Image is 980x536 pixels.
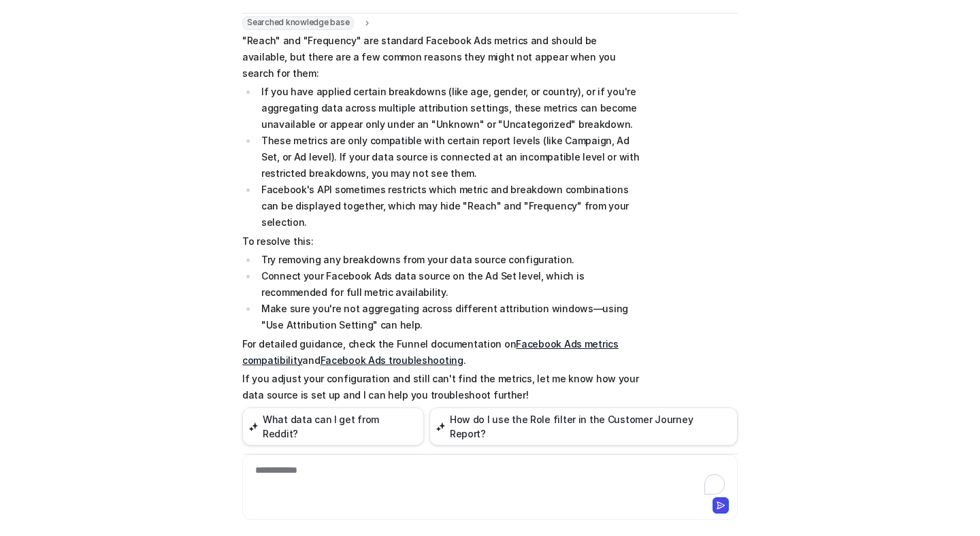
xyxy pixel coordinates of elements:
li: Make sure you're not aggregating across different attribution windows—using "Use Attribution Sett... [257,301,640,333]
li: Connect your Facebook Ads data source on the Ad Set level, which is recommended for full metric a... [257,268,640,301]
button: What data can I get from Reddit? [242,407,424,446]
div: To enrich screen reader interactions, please activate Accessibility in Grammarly extension settings [246,463,734,495]
li: Facebook's API sometimes restricts which metric and breakdown combinations can be displayed toget... [257,182,640,231]
button: How do I use the Role filter in the Customer Journey Report? [429,407,738,446]
li: These metrics are only compatible with certain report levels (like Campaign, Ad Set, or Ad level)... [257,133,640,182]
p: "Reach" and "Frequency" are standard Facebook Ads metrics and should be available, but there are ... [242,33,640,82]
li: If you have applied certain breakdowns (like age, gender, or country), or if you're aggregating d... [257,84,640,133]
span: Searched knowledge base [242,16,354,30]
p: If you adjust your configuration and still can't find the metrics, let me know how your data sour... [242,371,640,403]
a: Facebook Ads troubleshooting [321,354,463,366]
li: Try removing any breakdowns from your data source configuration. [257,252,640,268]
a: Facebook Ads metrics compatibility [242,338,619,366]
p: For detailed guidance, check the Funnel documentation on and . [242,336,640,369]
p: To resolve this: [242,233,640,250]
